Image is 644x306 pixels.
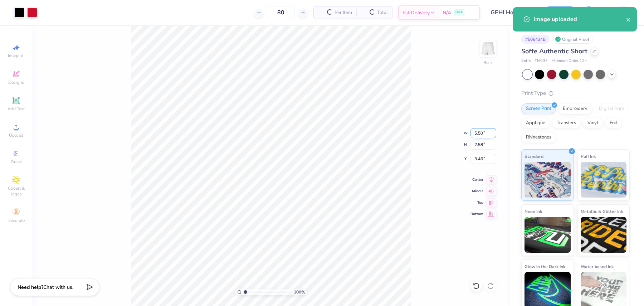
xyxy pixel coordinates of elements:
[485,5,538,20] input: Untitled Design
[521,47,587,55] span: Soffe Authentic Short
[4,185,29,197] span: Clipart & logos
[558,103,592,114] div: Embroidery
[43,284,73,291] span: Chat with us.
[8,79,24,85] span: Designs
[521,118,550,128] div: Applique
[455,10,463,15] span: FREE
[525,263,565,270] span: Glow in the Dark Ink
[9,132,23,138] span: Upload
[11,159,22,165] span: Greek
[481,42,495,56] img: Back
[552,118,581,128] div: Transfers
[594,103,629,114] div: Digital Print
[470,212,483,217] span: Bottom
[267,6,295,19] input: – –
[581,152,596,160] span: Puff Ink
[8,218,25,223] span: Decorate
[483,59,493,66] div: Back
[470,200,483,205] span: Top
[8,106,25,112] span: Add Text
[581,208,623,215] span: Metallic & Glitter Ink
[525,162,571,198] img: Standard
[525,217,571,253] img: Neon Ink
[581,217,627,253] img: Metallic & Glitter Ink
[294,289,305,295] span: 100 %
[525,208,542,215] span: Neon Ink
[553,35,593,44] div: Original Proof
[18,284,43,291] strong: Need help?
[521,35,550,44] div: # 506434B
[377,9,388,16] span: Total
[535,58,548,64] span: # M037
[605,118,622,128] div: Foil
[533,15,626,24] div: Image uploaded
[551,58,587,64] span: Minimum Order: 12 +
[8,53,25,59] span: Image AI
[470,177,483,182] span: Center
[521,58,531,64] span: Soffe
[521,89,630,97] div: Print Type
[443,9,451,16] span: N/A
[626,15,631,24] button: close
[521,103,556,114] div: Screen Print
[581,263,614,270] span: Water based Ink
[581,162,627,198] img: Puff Ink
[583,118,603,128] div: Vinyl
[402,9,430,16] span: Est. Delivery
[335,9,352,16] span: Per Item
[470,189,483,194] span: Middle
[521,132,556,143] div: Rhinestones
[525,152,543,160] span: Standard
